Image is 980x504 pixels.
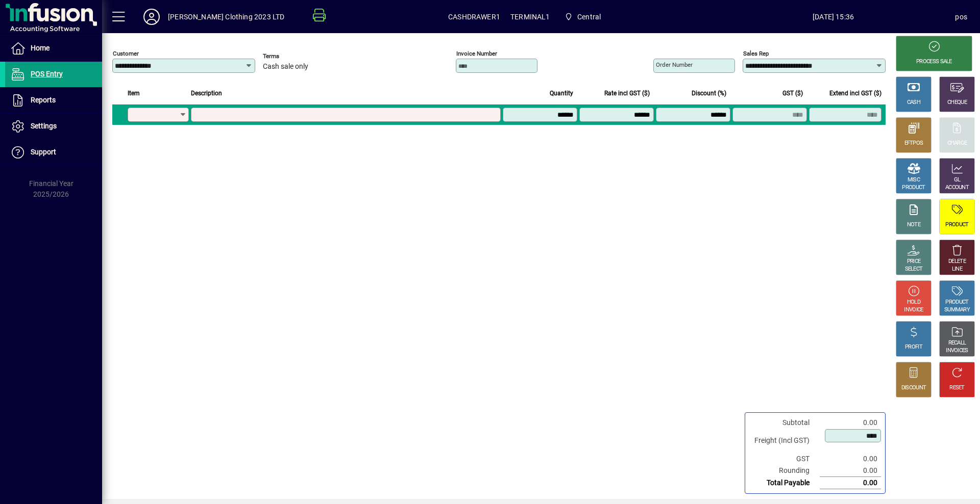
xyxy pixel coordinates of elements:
[749,429,820,453] td: Freight (Incl GST)
[5,36,102,61] a: Home
[945,299,968,306] div: PRODUCT
[946,347,968,355] div: INVOICES
[510,9,550,25] span: TERMINAL1
[168,9,284,25] div: [PERSON_NAME] Clothing 2023 LTD
[135,8,168,26] button: Profile
[954,176,961,184] div: GL
[820,477,881,489] td: 0.00
[656,61,693,68] mat-label: Order number
[749,477,820,489] td: Total Payable
[128,88,140,99] span: Item
[947,99,967,107] div: CHEQUE
[749,453,820,465] td: GST
[604,88,650,99] span: Rate incl GST ($)
[820,453,881,465] td: 0.00
[944,306,970,314] div: SUMMARY
[907,258,921,266] div: PRICE
[907,99,920,107] div: CASH
[263,63,308,71] span: Cash sale only
[905,343,922,351] div: PROFIT
[5,114,102,139] a: Settings
[905,266,923,273] div: SELECT
[820,465,881,477] td: 0.00
[5,88,102,113] a: Reports
[550,88,573,99] span: Quantity
[901,384,926,392] div: DISCOUNT
[908,176,920,184] div: MISC
[31,44,50,52] span: Home
[448,9,500,25] span: CASHDRAWER1
[902,184,925,192] div: PRODUCT
[952,266,962,273] div: LINE
[916,58,952,66] div: PROCESS SALE
[782,88,803,99] span: GST ($)
[904,306,923,314] div: INVOICE
[712,9,955,25] span: [DATE] 15:36
[263,53,324,60] span: Terms
[31,70,63,78] span: POS Entry
[191,88,222,99] span: Description
[31,148,56,156] span: Support
[945,221,968,229] div: PRODUCT
[31,96,56,104] span: Reports
[113,50,139,57] mat-label: Customer
[560,8,605,26] span: Central
[829,88,881,99] span: Extend incl GST ($)
[456,50,497,57] mat-label: Invoice number
[948,258,966,266] div: DELETE
[31,122,57,130] span: Settings
[948,339,966,347] div: RECALL
[692,88,726,99] span: Discount (%)
[904,140,923,147] div: EFTPOS
[947,140,967,147] div: CHARGE
[749,465,820,477] td: Rounding
[907,299,920,306] div: HOLD
[5,140,102,165] a: Support
[907,221,920,229] div: NOTE
[577,9,601,25] span: Central
[820,417,881,429] td: 0.00
[949,384,965,392] div: RESET
[749,417,820,429] td: Subtotal
[955,9,967,25] div: pos
[743,50,769,57] mat-label: Sales rep
[945,184,969,192] div: ACCOUNT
